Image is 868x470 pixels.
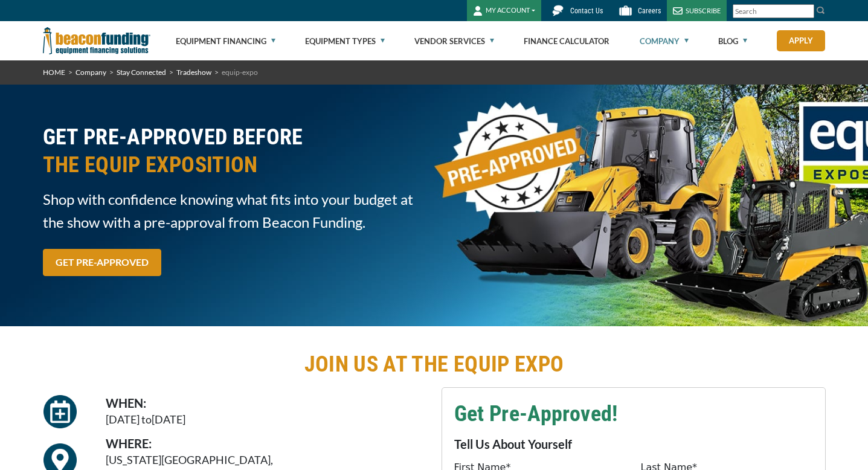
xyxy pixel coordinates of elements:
[106,396,185,426] strong: WHEN:
[43,68,65,77] a: HOME
[176,22,275,60] a: Equipment Financing
[777,30,825,51] a: Apply
[43,350,826,378] h2: JOIN US AT THE EQUIP EXPO
[43,151,427,179] span: THE EQUIP EXPOSITION
[43,123,427,179] h2: GET PRE-APPROVED BEFORE
[733,4,814,18] input: Search
[117,68,166,77] a: Stay Connected
[305,22,385,60] a: Equipment Types
[454,437,813,451] p: Tell Us About Yourself
[222,68,258,77] span: equip-expo
[106,413,152,426] span: [DATE] to
[454,400,813,428] h2: Get Pre-Approved!
[638,7,661,15] span: Careers
[718,22,747,60] a: Blog
[152,413,185,426] span: [DATE]
[43,21,150,60] img: Beacon Funding Corporation logo
[43,395,77,428] img: calendar icon
[802,7,811,16] a: Clear search text
[816,5,826,15] img: Search
[43,188,427,234] span: Shop with confidence knowing what fits into your budget at the show with a pre-approval from Beac...
[640,22,689,60] a: Company
[570,7,603,15] span: Contact Us
[43,249,161,276] a: GET PRE-APPROVED
[76,68,106,77] a: Company
[524,22,609,60] a: Finance Calculator
[176,68,211,77] a: Tradeshow
[414,22,494,60] a: Vendor Services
